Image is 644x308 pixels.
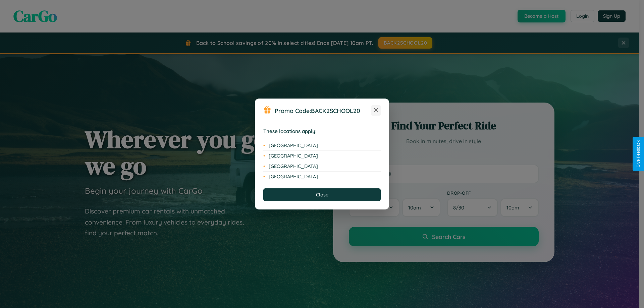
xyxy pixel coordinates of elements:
strong: These locations apply: [263,128,317,134]
b: BACK2SCHOOL20 [311,107,360,114]
li: [GEOGRAPHIC_DATA] [263,140,381,151]
li: [GEOGRAPHIC_DATA] [263,161,381,172]
li: [GEOGRAPHIC_DATA] [263,172,381,182]
button: Close [263,188,381,201]
li: [GEOGRAPHIC_DATA] [263,151,381,161]
h3: Promo Code: [275,107,371,114]
div: Give Feedback [636,140,641,168]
